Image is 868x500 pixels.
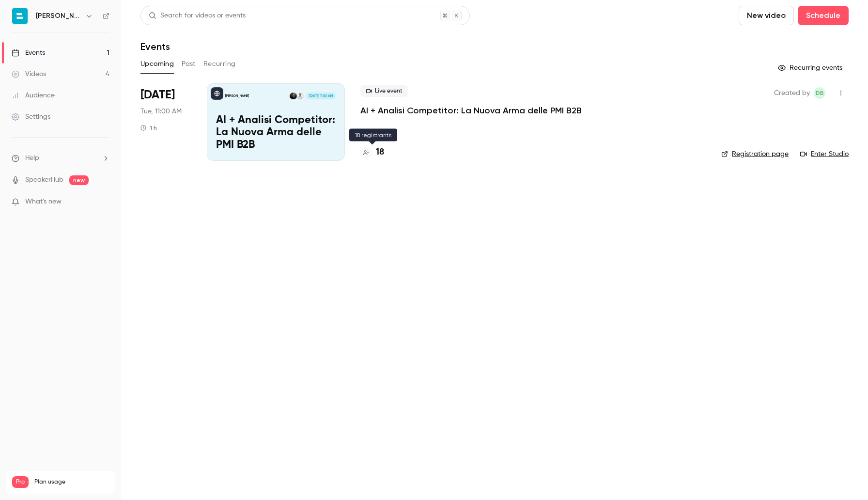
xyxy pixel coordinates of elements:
a: 18 [360,146,384,159]
span: Tue, 11:00 AM [140,107,182,116]
div: 1 h [140,124,157,132]
button: New video [739,6,794,25]
span: Created by [774,87,810,99]
span: [DATE] 11:00 AM [306,93,335,99]
img: Davide Berardino [290,93,296,99]
a: AI + Analisi Competitor: La Nuova Arma delle PMI B2B [360,105,582,116]
img: Bryan srl [12,8,28,24]
p: [PERSON_NAME] [225,94,249,98]
a: AI + Analisi Competitor: La Nuova Arma delle PMI B2B[PERSON_NAME]Giovanni RepolaDavide Berardino[... [207,83,345,161]
span: Davide Berardino [814,87,825,99]
div: Audience [12,91,55,100]
a: Enter Studio [800,149,849,159]
p: AI + Analisi Competitor: La Nuova Arma delle PMI B2B [216,114,336,152]
div: Videos [12,69,46,79]
iframe: Noticeable Trigger [98,198,109,206]
div: Settings [12,112,50,122]
button: Schedule [798,6,849,25]
span: new [69,175,89,185]
div: Search for videos or events [149,11,246,21]
span: Help [25,153,39,163]
div: Sep 23 Tue, 11:00 AM (Europe/Rome) [140,83,191,161]
span: Plan usage [34,478,109,486]
button: Upcoming [140,56,174,72]
a: SpeakerHub [25,175,63,185]
div: Events [12,48,45,58]
img: Giovanni Repola [297,93,304,99]
span: Live event [360,85,408,97]
h1: Events [140,41,170,52]
span: [DATE] [140,87,175,103]
h4: 18 [376,146,384,159]
button: Recurring events [774,60,849,76]
h6: [PERSON_NAME] [36,11,81,21]
button: Past [182,56,196,72]
span: DB [816,87,824,99]
a: Registration page [721,149,789,159]
button: Recurring [203,56,236,72]
span: Pro [12,476,29,488]
li: help-dropdown-opener [12,153,109,163]
span: What's new [25,197,62,207]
